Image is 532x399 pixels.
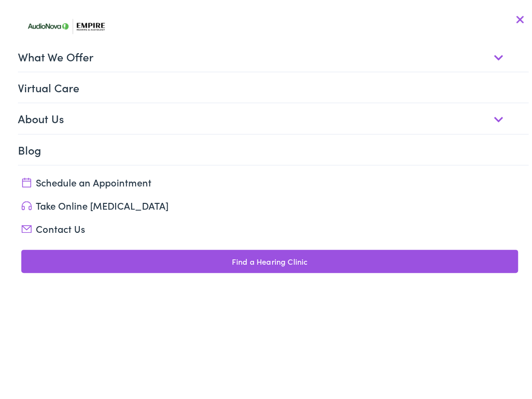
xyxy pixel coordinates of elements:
[21,175,32,185] img: utility icon
[18,70,528,100] a: Virtual Care
[18,100,528,130] a: About Us
[21,247,517,270] a: Find a Hearing Clinic
[21,255,32,264] img: utility icon
[21,222,32,230] img: utility icon
[21,219,517,232] a: Contact Us
[21,196,517,209] a: Take Online [MEDICAL_DATA]
[18,39,528,69] a: What We Offer
[21,199,32,208] img: utility icon
[21,172,517,186] a: Schedule an Appointment
[18,132,528,162] a: Blog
